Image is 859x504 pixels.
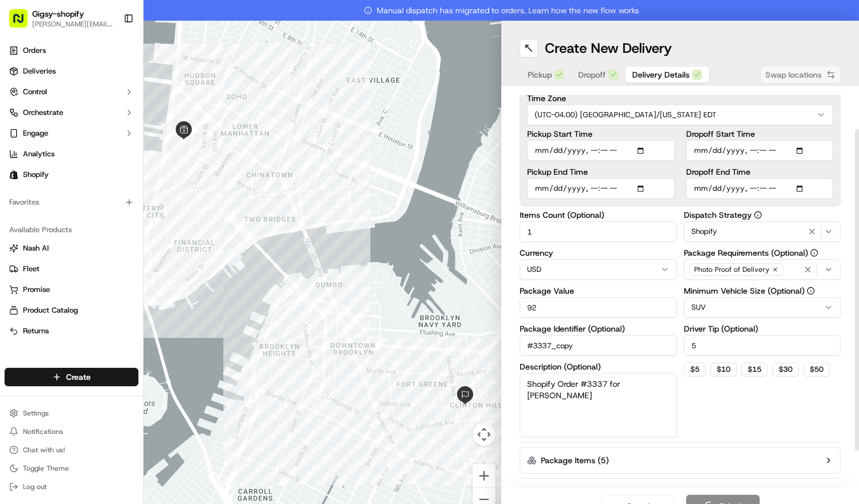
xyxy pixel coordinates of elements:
div: Favorites [5,193,138,211]
img: 1736555255976-a54dd68f-1ca7-489b-9aae-adbdc363a1c4 [23,209,32,218]
img: Shopify logo [9,170,18,179]
span: Dropoff [578,69,606,80]
span: Shopify [691,226,717,237]
span: Orchestrate [23,107,63,118]
label: Description (Optional) [520,363,677,371]
a: Powered byPylon [81,284,139,293]
a: Fleet [9,264,134,274]
button: See all [178,147,209,160]
img: Masood Aslam [11,198,30,216]
label: Pickup Start Time [527,130,675,138]
a: Nash AI [9,243,134,253]
span: Pylon [114,284,139,293]
span: Log out [23,482,47,491]
span: Shopify [23,170,49,180]
button: Shopify [684,221,841,242]
a: Shopify [5,166,138,184]
input: Enter package identifier [520,335,677,356]
span: Chat with us! [23,445,65,455]
button: Package Items (5) [520,447,841,474]
span: Create [66,371,91,383]
label: Items Count (Optional) [520,211,677,219]
button: Orchestrate [5,103,138,122]
button: $30 [772,363,799,376]
input: Enter package value [520,297,677,318]
label: Pickup End Time [527,168,675,176]
div: We're available if you need us! [52,121,158,130]
label: Minimum Vehicle Size (Optional) [684,287,841,295]
input: Enter number of items [520,221,677,242]
span: Returns [23,326,49,336]
span: Toggle Theme [23,464,69,473]
span: Notifications [23,427,63,436]
a: Product Catalog [9,305,134,316]
button: Log out [5,479,138,495]
button: $50 [803,363,830,376]
button: Settings [5,405,138,421]
label: Driver Tip (Optional) [684,325,841,333]
button: Returns [5,322,138,340]
button: [PERSON_NAME][EMAIL_ADDRESS][DOMAIN_NAME] [32,20,114,29]
div: Start new chat [52,109,188,121]
span: Control [23,87,47,97]
button: Gigsy-shopify[PERSON_NAME][EMAIL_ADDRESS][DOMAIN_NAME] [5,5,119,32]
button: Gigsy-shopify [32,8,84,20]
button: Package Requirements (Optional) [810,249,818,257]
div: 📗 [11,257,21,267]
button: $10 [710,363,737,376]
span: Nash AI [23,243,49,253]
span: Fleet [23,264,40,274]
label: Dropoff End Time [686,168,834,176]
span: [DATE] [102,178,125,187]
span: Engage [23,128,48,138]
button: Create [5,368,138,386]
label: Package Requirements (Optional) [684,249,841,257]
button: Promise [5,280,138,299]
button: Map camera controls [473,423,496,446]
p: Welcome 👋 [11,45,209,64]
label: Package Value [520,287,677,295]
img: 1736555255976-a54dd68f-1ca7-489b-9aae-adbdc363a1c4 [11,109,32,130]
label: Package Identifier (Optional) [520,325,677,333]
div: Available Products [5,221,138,239]
span: API Documentation [109,256,184,268]
button: Photo Proof of Delivery [684,259,841,280]
button: Start new chat [195,113,209,126]
label: Dropoff Start Time [686,130,834,138]
a: Analytics [5,145,138,163]
span: Pickup [528,69,552,80]
img: Nash [11,11,34,34]
span: Manual dispatch has migrated to orders. Learn how the new flow works [364,5,639,16]
label: Package Items ( 5 ) [541,455,609,466]
span: Settings [23,409,49,418]
label: Dispatch Strategy [684,211,841,219]
span: • [95,178,99,187]
a: Promise [9,284,134,295]
a: Deliveries [5,62,138,80]
button: Notifications [5,424,138,440]
span: Promise [23,284,50,295]
div: Past conversations [11,149,77,158]
a: Orders [5,41,138,60]
label: Time Zone [527,94,833,102]
span: Photo Proof of Delivery [694,265,769,274]
span: Deliveries [23,66,56,76]
a: Returns [9,326,134,336]
input: Got a question? Start typing here... [30,74,207,86]
input: Enter driver tip amount [684,335,841,356]
button: Engage [5,124,138,143]
img: 1755196953914-cd9d9cba-b7f7-46ee-b6f5-75ff69acacf5 [24,109,45,130]
div: 💻 [97,257,106,267]
span: Delivery Details [632,69,690,80]
button: Toggle Theme [5,460,138,476]
label: Currency [520,249,677,257]
span: Product Catalog [23,305,78,316]
button: Nash AI [5,239,138,257]
button: Zoom in [473,464,496,487]
textarea: Shopify Order #3337 for [PERSON_NAME] [520,373,677,437]
button: Control [5,83,138,101]
button: Minimum Vehicle Size (Optional) [807,287,815,295]
span: Analytics [23,149,55,159]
